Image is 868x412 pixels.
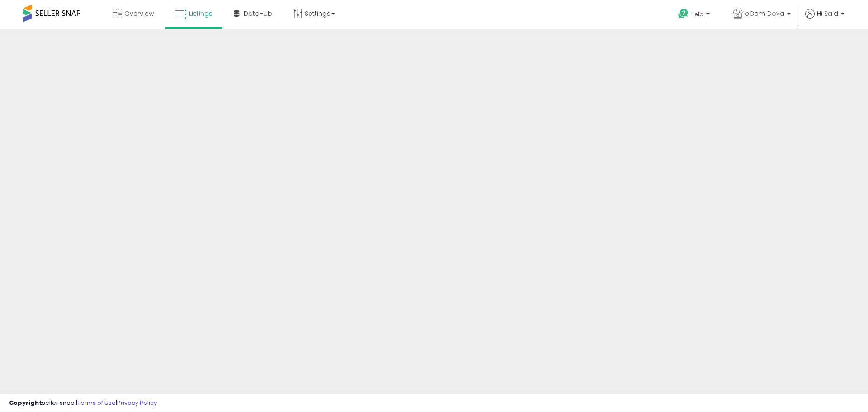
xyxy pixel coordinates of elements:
span: eCom Dova [745,9,784,18]
span: Help [691,10,703,18]
a: Hi Said [805,9,844,29]
span: DataHub [244,9,272,18]
i: Get Help [678,8,689,19]
span: Listings [189,9,212,18]
span: Overview [124,9,154,18]
a: Privacy Policy [117,398,157,407]
a: Help [671,1,719,29]
a: Terms of Use [77,398,116,407]
span: Hi Said [817,9,838,18]
strong: Copyright [9,398,42,407]
div: seller snap | | [9,399,157,407]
